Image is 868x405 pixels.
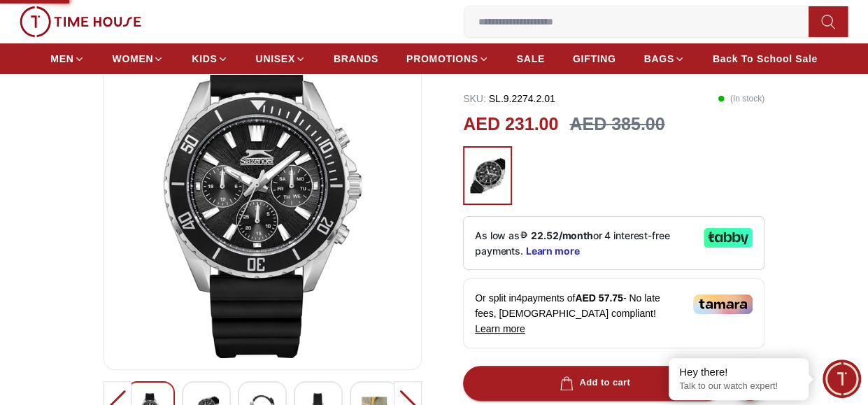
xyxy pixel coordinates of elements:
div: Add to cart [557,375,630,391]
h3: AED 385.00 [569,111,664,138]
span: SALE [517,52,545,66]
span: PROMOTIONS [406,52,478,66]
a: BRANDS [334,46,378,71]
span: BAGS [643,52,674,66]
span: AED 57.75 [575,292,622,304]
span: SKU : [463,93,486,104]
p: ( In stock ) [718,92,764,106]
a: GIFTING [573,46,616,71]
img: ... [20,6,141,37]
img: ... [470,153,505,198]
span: KIDS [192,52,217,66]
img: Tamara [693,294,753,314]
a: SALE [517,46,545,71]
span: Learn more [475,323,525,334]
span: Back To School Sale [713,52,818,66]
a: Back To School Sale [713,46,818,71]
img: SLAZENGER Men Multi Function Black Dial Watch -SL.9.2274.2.01 [115,22,410,358]
a: UNISEX [256,46,306,71]
span: UNISEX [256,52,295,66]
a: PROMOTIONS [406,46,489,71]
p: SL.9.2274.2.01 [463,92,555,106]
span: GIFTING [573,52,616,66]
a: WOMEN [113,46,164,71]
span: MEN [50,52,73,66]
a: KIDS [192,46,227,71]
p: Talk to our watch expert! [679,381,798,392]
a: BAGS [643,46,684,71]
div: Chat Widget [823,360,861,398]
button: Add to cart [463,366,724,401]
span: BRANDS [334,52,378,66]
div: Or split in 4 payments of - No late fees, [DEMOGRAPHIC_DATA] compliant! [463,278,764,348]
span: WOMEN [113,52,154,66]
h2: AED 231.00 [463,111,558,138]
div: Hey there! [679,365,798,379]
a: MEN [50,46,84,71]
